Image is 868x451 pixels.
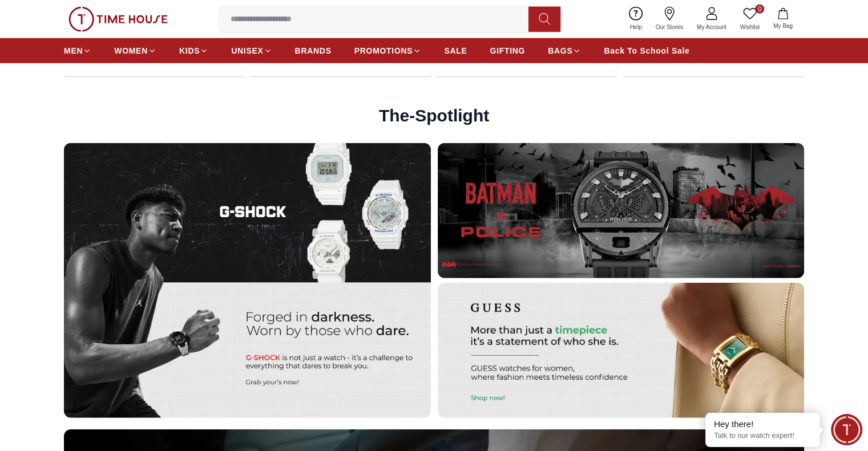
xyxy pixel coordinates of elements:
span: Wishlist [736,23,764,31]
span: GIFTING [490,45,525,56]
span: Our Stores [651,23,688,31]
a: GIFTING [490,40,525,61]
img: First Banner [64,143,431,419]
img: Banner 3 [438,283,805,418]
span: SALE [444,45,467,56]
span: 0 [755,5,764,14]
span: MEN [64,45,83,56]
a: Back To School Sale [604,40,689,61]
span: BAGS [548,45,572,56]
img: ... [68,7,168,32]
span: My Account [692,23,731,31]
a: BRANDS [295,40,332,61]
img: Banner 2 [438,143,805,278]
a: BAGS [548,40,581,61]
span: WOMEN [114,45,148,56]
span: PROMOTIONS [354,45,413,56]
a: SALE [444,40,467,61]
span: UNISEX [231,45,263,56]
span: My Bag [769,22,797,30]
a: PROMOTIONS [354,40,422,61]
a: KIDS [179,40,208,61]
button: My Bag [766,6,800,32]
h2: The-Spotlight [379,105,489,126]
span: Help [625,23,647,31]
span: KIDS [179,45,200,56]
a: MEN [64,40,91,61]
div: Chat Widget [831,414,862,445]
a: Help [623,5,649,34]
a: 0Wishlist [733,5,766,34]
span: BRANDS [295,45,332,56]
a: WOMEN [114,40,156,61]
p: Talk to our watch expert! [714,431,811,441]
span: Back To School Sale [604,45,689,56]
a: Our Stores [649,5,690,34]
a: UNISEX [231,40,272,61]
div: Hey there! [714,419,811,430]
